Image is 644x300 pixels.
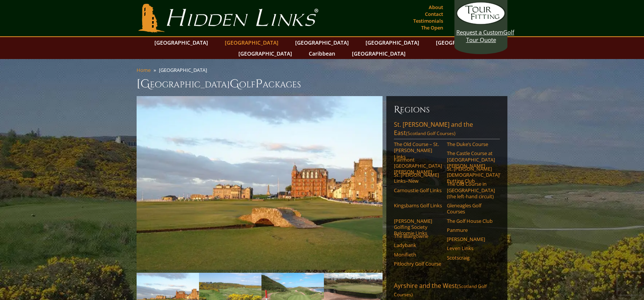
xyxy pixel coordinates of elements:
a: The Open [419,22,445,33]
a: [GEOGRAPHIC_DATA] [348,48,409,59]
a: Kingsbarns Golf Links [394,202,442,208]
h6: Regions [394,104,500,116]
a: The Castle Course at [GEOGRAPHIC_DATA][PERSON_NAME] [447,150,495,169]
a: The Blairgowrie [394,233,442,239]
a: [PERSON_NAME] [447,236,495,242]
a: Home [137,67,151,73]
a: Fairmont [GEOGRAPHIC_DATA][PERSON_NAME] [394,157,442,175]
a: Caribbean [305,48,339,59]
a: Carnoustie Golf Links [394,187,442,193]
a: The Old Course in [GEOGRAPHIC_DATA] (the left-hand circuit) [447,181,495,199]
a: Testimonials [411,16,445,26]
a: Scotscraig [447,255,495,261]
a: St. [PERSON_NAME] Links–New [394,172,442,184]
a: Pitlochry Golf Course [394,261,442,267]
a: Leven Links [447,245,495,251]
a: [GEOGRAPHIC_DATA] [432,37,493,48]
a: [GEOGRAPHIC_DATA] [362,37,423,48]
a: St. [PERSON_NAME] [DEMOGRAPHIC_DATA]’ Putting Club [447,166,495,184]
a: [PERSON_NAME] Golfing Society Balcomie Links [394,218,442,236]
a: Monifieth [394,252,442,258]
a: Request a CustomGolf Tour Quote [456,2,506,44]
span: (Scotland Golf Courses) [406,130,456,137]
a: Gleneagles Golf Courses [447,202,495,215]
span: P [255,76,263,92]
span: Request a Custom [456,28,503,36]
a: The Old Course – St. [PERSON_NAME] Links [394,141,442,160]
a: [GEOGRAPHIC_DATA] [291,37,353,48]
a: About [427,2,445,12]
a: Ladybank [394,242,442,248]
a: Panmure [447,227,495,233]
a: Contact [423,9,445,19]
a: The Duke’s Course [447,141,495,147]
a: [GEOGRAPHIC_DATA] [221,37,282,48]
span: G [230,76,239,92]
h1: [GEOGRAPHIC_DATA] olf ackages [137,76,507,92]
li: [GEOGRAPHIC_DATA] [159,67,210,73]
a: St. [PERSON_NAME] and the East(Scotland Golf Courses) [394,120,500,139]
a: [GEOGRAPHIC_DATA] [235,48,296,59]
a: The Golf House Club [447,218,495,224]
a: [GEOGRAPHIC_DATA] [151,37,212,48]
